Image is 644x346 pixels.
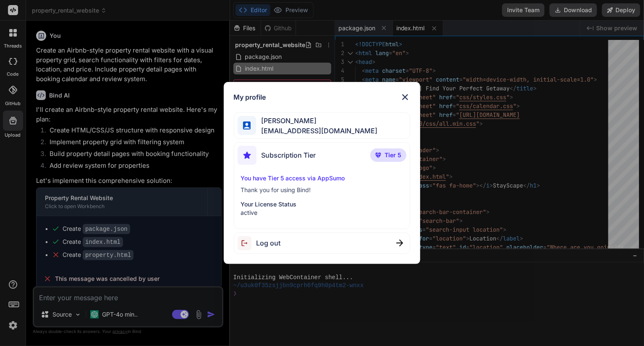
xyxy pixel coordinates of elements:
[241,209,403,217] p: active
[234,92,266,102] h1: My profile
[241,200,403,209] p: Your License Status
[238,146,257,165] img: subscription
[243,121,251,129] img: profile
[241,186,403,194] p: Thank you for using Bind!
[375,153,381,158] img: premium
[400,92,410,102] img: close
[396,240,403,246] img: close
[238,236,257,250] img: logout
[256,116,377,126] span: [PERSON_NAME]
[256,126,377,136] span: [EMAIL_ADDRESS][DOMAIN_NAME]
[385,151,401,159] span: Tier 5
[262,150,316,160] span: Subscription Tier
[257,238,281,248] span: Log out
[241,174,403,182] p: You have Tier 5 access via AppSumo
